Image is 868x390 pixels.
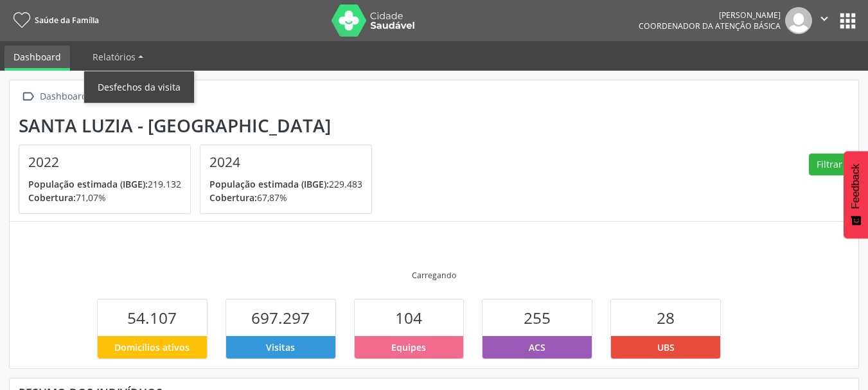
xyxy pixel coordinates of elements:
span: UBS [657,341,675,354]
a: Saúde da Família [9,10,99,31]
button: Filtrar [809,154,849,175]
h4: 2022 [28,154,181,170]
p: 67,87% [209,191,362,204]
span: Saúde da Família [35,15,99,26]
p: 71,07% [28,191,181,204]
span: Cobertura: [209,191,257,204]
span: 28 [657,307,675,328]
span: Visitas [266,341,295,354]
a: Relatórios [84,46,152,68]
img: img [785,7,812,34]
a: Dashboard [4,46,70,71]
button: Feedback - Mostrar pesquisa [844,151,868,238]
p: 219.132 [28,177,181,191]
span: Coordenador da Atenção Básica [639,21,781,31]
ul: Relatórios [84,71,195,103]
a:  Dashboard [19,87,89,106]
span: ACS [529,341,545,354]
span: Relatórios [93,51,136,63]
span: Equipes [391,341,426,354]
span: Feedback [850,164,862,209]
a: Desfechos da visita [84,76,194,98]
h4: 2024 [209,154,362,170]
span: Cobertura: [28,191,76,204]
span: População estimada (IBGE): [28,178,148,190]
i:  [19,87,37,106]
button: apps [837,10,859,32]
span: 104 [395,307,422,328]
button:  [812,7,837,34]
p: 229.483 [209,177,362,191]
div: [PERSON_NAME] [639,10,781,21]
i:  [817,12,831,26]
div: Santa Luzia - [GEOGRAPHIC_DATA] [19,115,381,136]
span: 255 [524,307,551,328]
span: Domicílios ativos [114,341,190,354]
span: População estimada (IBGE): [209,178,329,190]
span: 697.297 [251,307,310,328]
div: Dashboard [37,87,89,106]
div: Carregando [412,270,456,281]
span: 54.107 [127,307,177,328]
